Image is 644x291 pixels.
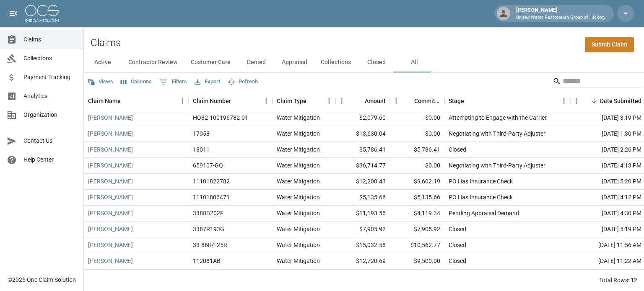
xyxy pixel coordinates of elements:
[390,126,444,142] div: $0.00
[335,95,348,107] button: Menu
[444,89,570,113] div: Stage
[193,241,227,249] div: 33-86R4-25R
[88,193,133,201] a: [PERSON_NAME]
[516,14,605,21] p: United Water Restoration Group of Hickory
[23,92,77,100] span: Analytics
[390,253,444,269] div: $9,500.00
[390,174,444,190] div: $9,602.19
[335,126,390,142] div: $13,630.04
[449,193,513,201] div: PO Has Insurance Check
[25,5,59,22] img: ocs-logo-white-transparent.png
[23,54,77,63] span: Collections
[390,237,444,253] div: $10,562.77
[335,110,390,126] div: $2,079.60
[8,276,76,284] div: © 2025 One Claim Solution
[558,95,570,107] button: Menu
[277,209,320,217] div: Water Mitigation
[193,145,210,154] div: 18011
[88,257,133,265] a: [PERSON_NAME]
[88,177,133,185] a: [PERSON_NAME]
[277,145,320,154] div: Water Mitigation
[23,136,77,145] span: Contact Us
[88,129,133,138] a: [PERSON_NAME]
[513,6,609,21] div: [PERSON_NAME]
[277,177,320,185] div: Water Mitigation
[275,52,314,72] button: Appraisal
[193,257,221,265] div: 112081AB
[88,225,133,233] a: [PERSON_NAME]
[402,95,414,107] button: Sort
[390,206,444,221] div: $4,119.34
[23,35,77,44] span: Claims
[449,225,466,233] div: Closed
[122,52,184,72] button: Contractor Review
[192,75,222,88] button: Export
[335,89,390,113] div: Amount
[157,75,189,89] button: Show filters
[335,158,390,174] div: $36,714.77
[335,174,390,190] div: $12,200.43
[449,241,466,249] div: Closed
[449,177,513,185] div: PO Has Insurance Check
[5,5,22,22] button: open drawer
[193,209,223,217] div: 3388B202F
[323,95,335,107] button: Menu
[273,89,335,113] div: Claim Type
[277,241,320,249] div: Water Mitigation
[449,257,466,265] div: Closed
[449,145,466,154] div: Closed
[91,37,121,49] h2: Claims
[86,75,115,88] button: Views
[119,75,154,88] button: Select columns
[193,161,223,170] div: 659107-GQ
[553,75,642,90] div: Search
[414,89,440,113] div: Committed Amount
[260,95,273,107] button: Menu
[353,95,365,107] button: Sort
[390,95,402,107] button: Menu
[23,155,77,164] span: Help Center
[193,193,230,201] div: 11101806471
[176,95,189,107] button: Menu
[277,89,306,113] div: Claim Type
[88,161,133,170] a: [PERSON_NAME]
[277,161,320,170] div: Water Mitigation
[193,225,224,233] div: 3387R193G
[84,89,189,113] div: Claim Name
[277,113,320,122] div: Water Mitigation
[23,73,77,82] span: Payment Tracking
[390,89,444,113] div: Committed Amount
[314,52,358,72] button: Collections
[84,52,644,72] div: dynamic tabs
[226,75,260,88] button: Refresh
[277,225,320,233] div: Water Mitigation
[277,193,320,201] div: Water Mitigation
[23,111,77,119] span: Organization
[449,113,547,122] div: Attempting to Engage with the Carrier
[599,276,637,284] div: Total Rows: 12
[193,177,230,185] div: 11101822782
[449,129,545,138] div: Negotiating with Third-Party Adjuster
[390,142,444,158] div: $5,786.41
[600,89,641,113] div: Date Submitted
[390,190,444,206] div: $5,135.66
[237,52,275,72] button: Denied
[335,142,390,158] div: $5,786.41
[88,145,133,154] a: [PERSON_NAME]
[570,95,583,107] button: Menu
[88,113,133,122] a: [PERSON_NAME]
[395,52,433,72] button: All
[358,52,395,72] button: Closed
[588,95,600,107] button: Sort
[335,221,390,237] div: $7,905.92
[84,52,122,72] button: Active
[449,89,464,113] div: Stage
[449,161,545,170] div: Negotiating with Third-Party Adjuster
[193,89,231,113] div: Claim Number
[390,158,444,174] div: $0.00
[121,95,132,107] button: Sort
[365,89,386,113] div: Amount
[449,209,519,217] div: Pending Appraisal Demand
[189,89,273,113] div: Claim Number
[585,37,634,52] a: Submit Claim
